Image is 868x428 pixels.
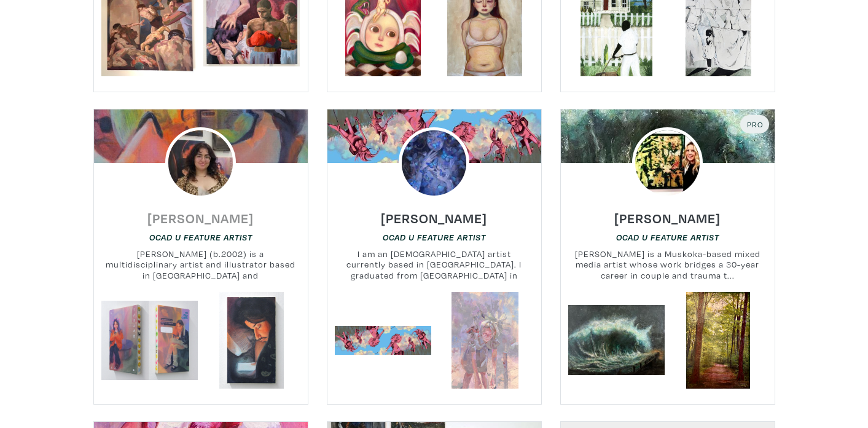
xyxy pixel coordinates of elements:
a: OCAD U Feature Artist [383,231,486,243]
small: [PERSON_NAME] is a Muskoka-based mixed media artist whose work bridges a 30-year career in couple... [561,248,775,281]
a: [PERSON_NAME] [614,207,721,221]
small: I am an [DEMOGRAPHIC_DATA] artist currently based in [GEOGRAPHIC_DATA]. I graduated from [GEOGRAP... [327,248,541,281]
img: phpThumb.php [399,127,470,199]
small: [PERSON_NAME] (b.2002) is a multidisciplinary artist and illustrator based in [GEOGRAPHIC_DATA] a... [94,248,308,281]
em: OCAD U Feature Artist [383,232,486,242]
a: OCAD U Feature Artist [149,231,252,243]
h6: [PERSON_NAME] [147,210,254,226]
img: phpThumb.php [165,127,237,199]
span: Pro [746,119,764,129]
em: OCAD U Feature Artist [149,232,252,242]
h6: [PERSON_NAME] [614,210,721,226]
em: OCAD U Feature Artist [616,232,719,242]
a: OCAD U Feature Artist [616,231,719,243]
a: [PERSON_NAME] [147,207,254,221]
a: [PERSON_NAME] [381,207,487,221]
img: phpThumb.php [632,127,703,199]
h6: [PERSON_NAME] [381,210,487,226]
